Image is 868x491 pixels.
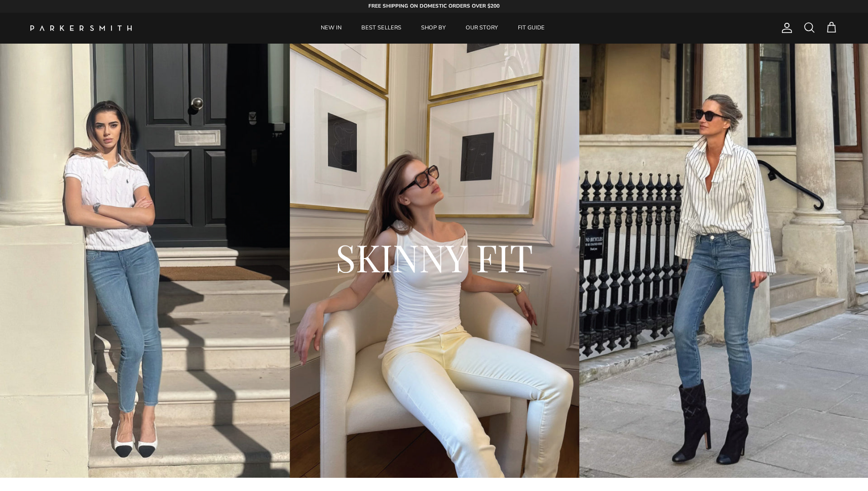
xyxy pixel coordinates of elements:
a: OUR STORY [457,13,507,44]
a: FIT GUIDE [509,13,554,44]
a: Account [777,22,793,34]
a: NEW IN [312,13,351,44]
a: BEST SELLERS [352,13,410,44]
h2: SKINNY FIT [153,233,715,282]
a: SHOP BY [412,13,455,44]
img: Parker Smith [30,25,132,31]
strong: FREE SHIPPING ON DOMESTIC ORDERS OVER $200 [368,3,500,10]
div: Primary [151,13,715,44]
